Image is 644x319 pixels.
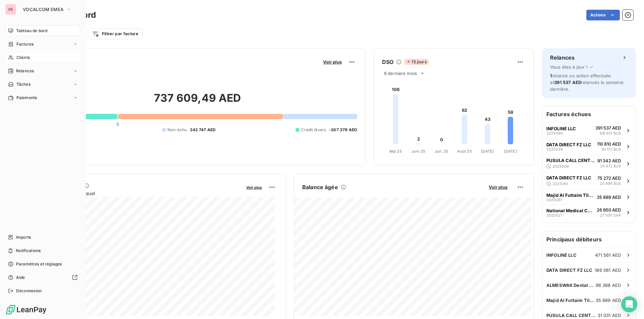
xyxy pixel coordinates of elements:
[457,149,472,154] tspan: Août 25
[546,147,563,151] span: 2025034
[598,313,621,318] span: 31 031 AED
[23,7,63,12] span: VOCALCOM EMEA
[554,80,581,85] span: 391 537 AED
[597,158,621,163] span: 91 342 AED
[542,189,636,204] button: Majid Al Futtaim Tilal Al Ghaf Phase A LLC202508135 889 AED
[412,149,425,154] tspan: Juin 25
[542,204,636,221] button: National Medical Care - NMC202502126 950 AED27 500 SAR
[546,126,576,131] span: INFOLINE LLC
[16,234,31,240] span: Imports
[384,71,417,76] span: 6 derniers mois
[489,184,507,190] span: Voir plus
[546,208,594,213] span: National Medical Care - NMC
[597,175,621,181] span: 75 272 AED
[586,10,620,20] button: Actions
[542,106,636,122] h6: Factures échues
[596,298,621,303] span: 35 889 AED
[552,182,568,186] span: 2025061
[246,185,262,190] span: Voir plus
[167,127,187,133] span: Non-échu
[600,181,621,186] span: 20 496 $US
[321,59,344,65] button: Voir plus
[302,183,338,191] h6: Balance âgée
[546,158,595,163] span: PUSULA CALL CENTER ILETISIM A.S
[595,125,621,131] span: 391 537 AED
[329,127,357,133] span: -367 379 AED
[16,41,34,47] span: Factures
[596,283,621,288] span: 96 368 AED
[542,155,636,172] button: PUSULA CALL CENTER ILETISIM A.S202500691 342 AED24 872 $US
[546,142,591,147] span: DATA DIRECT FZ LLC
[621,296,637,312] div: Open Intercom Messenger
[487,184,509,190] button: Voir plus
[542,122,636,139] button: INFOLINE LLC2025090391 537 AED106 613 $US
[597,207,621,213] span: 26 950 AED
[599,131,621,136] span: 106 613 $US
[550,73,624,92] span: relance ou action effectuée et relancés la semaine dernière.
[16,274,25,281] span: Aide
[404,59,428,65] span: 15 jours
[542,172,636,189] button: DATA DIRECT FZ LLC202506175 272 AED20 496 $US
[88,28,143,39] button: Filtrer par facture
[597,141,621,147] span: 110 810 AED
[323,59,342,65] span: Voir plus
[546,198,562,202] span: 2025081
[546,213,562,217] span: 2025021
[244,184,264,190] button: Voir plus
[601,147,621,152] span: 30 173 $US
[542,231,636,247] h6: Principaux débiteurs
[16,95,37,101] span: Paiements
[542,139,636,155] button: DATA DIRECT FZ LLC2025034110 810 AED30 173 $US
[481,149,494,154] tspan: [DATE]
[546,252,577,258] span: INFOLINE LLC
[597,194,621,200] span: 35 889 AED
[546,131,563,135] span: 2025090
[504,149,517,154] tspan: [DATE]
[546,283,596,288] span: ALMESWAK Dental Clinics
[16,55,30,61] span: Clients
[595,267,621,273] span: 186 081 AED
[16,248,41,254] span: Notifications
[595,252,621,258] span: 471 561 AED
[38,190,241,197] span: Chiffre d'affaires mensuel
[16,28,47,34] span: Tableau de bord
[550,54,575,62] h6: Relances
[389,149,402,154] tspan: Mai 25
[5,304,47,315] img: Logo LeanPay
[116,122,119,127] span: 0
[38,91,357,111] h2: 737 609,49 AED
[382,58,393,66] h6: DSO
[546,298,596,303] span: Majid Al Futtaim Tilal Al Ghaf Phase A LLC
[546,175,591,180] span: DATA DIRECT FZ LLC
[546,192,594,198] span: Majid Al Futtaim Tilal Al Ghaf Phase A LLC
[16,288,42,294] span: Déconnexion
[190,127,216,133] span: 342 747 AED
[550,64,588,70] span: Vous êtes à jour !
[16,68,34,74] span: Relances
[5,4,16,15] div: VE
[301,127,326,133] span: Crédit divers
[435,149,448,154] tspan: Juil. 25
[546,267,592,273] span: DATA DIRECT FZ LLC
[550,73,552,78] span: 1
[600,163,621,169] span: 24 872 $US
[5,272,80,283] a: Aide
[552,164,569,168] span: 2025006
[16,81,31,87] span: Tâches
[600,213,621,218] span: 27 500 SAR
[546,313,598,318] span: PUSULA CALL CENTER ILETISIM A.S
[16,261,62,267] span: Paramètres et réglages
